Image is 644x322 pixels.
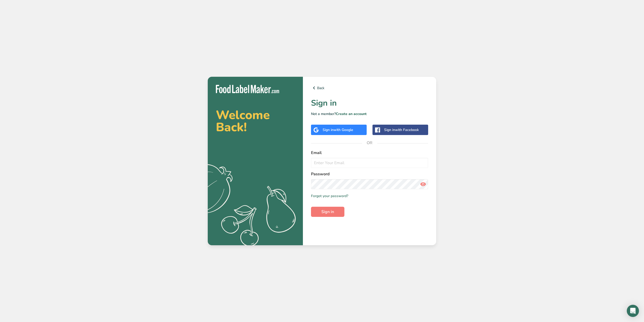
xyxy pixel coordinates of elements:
[216,109,295,133] h2: Welcome Back!
[395,127,419,132] span: with Facebook
[323,127,353,132] div: Sign in
[311,111,428,117] p: Not a member?
[311,171,428,177] label: Password
[216,85,279,93] img: Food Label Maker
[311,158,428,168] input: Enter Your Email
[384,127,419,132] div: Sign in
[627,305,639,317] div: Open Intercom Messenger
[334,127,353,132] span: with Google
[336,111,367,116] a: Create an account
[311,85,428,91] a: Back
[311,207,344,217] button: Sign in
[362,135,377,150] span: OR
[321,209,334,215] span: Sign in
[311,193,348,199] a: Forgot your password?
[311,97,428,109] h1: Sign in
[311,150,428,156] label: Email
